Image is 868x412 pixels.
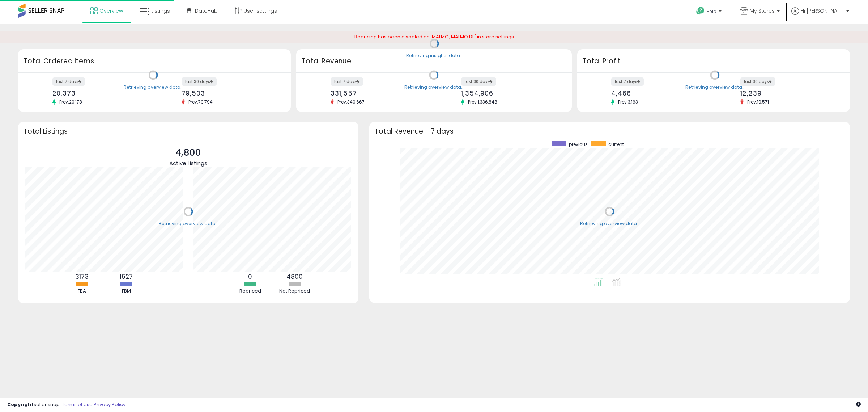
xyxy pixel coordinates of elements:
[707,8,716,14] span: Help
[690,1,729,24] a: Help
[580,220,639,227] div: Retrieving overview data..
[124,84,183,91] div: Retrieving overview data..
[801,7,844,14] span: Hi [PERSON_NAME]
[685,84,744,91] div: Retrieving overview data..
[750,7,775,14] span: My Stores
[354,33,514,40] span: Repricing has been disabled on 'MALMO, MALMO DE' in store settings
[195,7,218,14] span: DataHub
[159,220,218,227] div: Retrieving overview data..
[99,7,123,14] span: Overview
[791,7,849,24] a: Hi [PERSON_NAME]
[404,84,463,91] div: Retrieving overview data..
[696,7,705,16] i: Get Help
[151,7,170,14] span: Listings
